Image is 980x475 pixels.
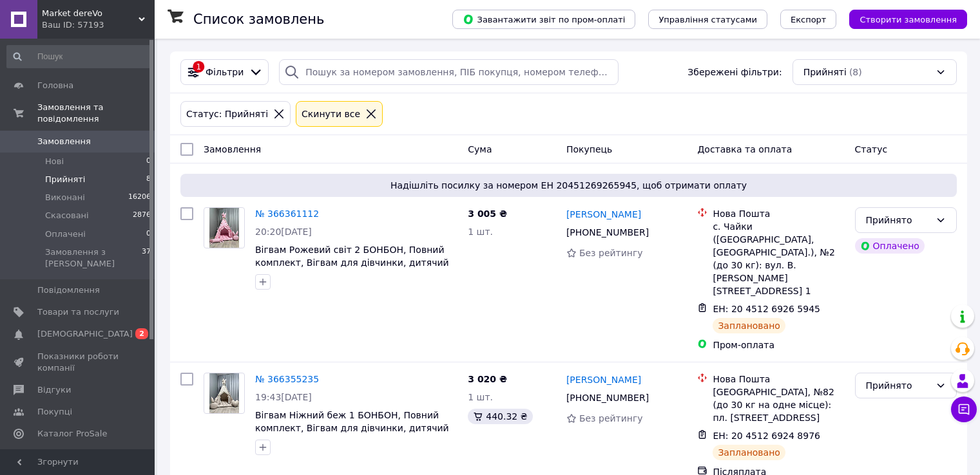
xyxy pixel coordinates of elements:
span: Оплачені [45,228,86,240]
button: Експорт [780,10,837,29]
span: Надішліть посилку за номером ЕН 20451269265945, щоб отримати оплату [186,179,952,192]
span: Відгуки [37,384,71,396]
div: [PHONE_NUMBER] [564,223,651,241]
span: Доставка та оплата [697,144,792,154]
a: Вігвам Рожевий світ 2 БОНБОН, Повний комплект, Вігвам для дівчинки, дитячий вігвам, намет дитячий... [255,245,449,281]
div: [GEOGRAPHIC_DATA], №82 (до 30 кг на одне місце): пл. [STREET_ADDRESS] [713,386,844,424]
span: Замовлення та повідомлення [37,102,155,125]
span: ЕН: 20 4512 6926 5945 [713,304,820,314]
a: Вігвам Ніжний беж 1 БОНБОН, Повний комплект, Вігвам для дівчинки, дитячий вігвам, намет дитячий, ... [255,410,449,446]
span: Управління статусами [658,15,757,24]
span: Скасовані [45,210,89,221]
button: Створити замовлення [849,10,967,29]
button: Завантажити звіт по пром-оплаті [452,10,635,29]
img: Фото товару [209,208,240,248]
span: Cума [468,144,492,154]
span: [DEMOGRAPHIC_DATA] [37,328,133,340]
span: Прийняті [803,66,847,79]
span: 37 [142,247,151,270]
button: Чат з покупцем [951,396,977,422]
span: 19:43[DATE] [255,392,312,402]
div: Ваш ID: 57193 [42,19,155,31]
span: 1 шт. [468,227,493,237]
span: Виконані [45,192,85,203]
span: Головна [37,80,73,91]
span: Товари та послуги [37,306,119,318]
input: Пошук [6,45,152,68]
span: 8 [146,174,151,185]
span: Завантажити звіт по пром-оплаті [463,14,625,25]
span: 1 шт. [468,392,493,402]
span: Каталог ProSale [37,428,107,440]
a: Фото товару [204,373,245,414]
a: № 366361112 [255,209,319,219]
span: Market dereVo [42,8,139,19]
button: Управління статусами [648,10,767,29]
span: 16206 [128,192,151,203]
span: 0 [146,228,151,240]
span: ЕН: 20 4512 6924 8976 [713,431,820,441]
span: Нові [45,156,64,167]
div: Заплановано [713,318,785,333]
a: [PERSON_NAME] [566,373,641,386]
span: 2 [135,328,148,339]
span: Покупці [37,406,72,418]
div: Нова Пошта [713,207,844,220]
div: Нова Пошта [713,373,844,386]
div: Оплачено [855,238,925,254]
div: Cкинути все [299,107,363,121]
h1: Список замовлень [193,12,324,27]
span: Створити замовлення [860,15,957,24]
div: Прийнято [866,378,930,393]
span: Статус [855,144,888,154]
input: Пошук за номером замовлення, ПІБ покупця, номером телефону, Email, номером накладної [279,59,619,85]
img: Фото товару [209,373,240,413]
div: [PHONE_NUMBER] [564,389,651,407]
span: Замовлення [37,136,91,147]
span: 3 020 ₴ [468,374,507,384]
a: Створити замовлення [836,14,967,24]
span: 3 005 ₴ [468,209,507,219]
span: Прийняті [45,174,85,185]
span: Показники роботи компанії [37,351,119,374]
span: (8) [849,67,862,77]
span: Фільтри [206,66,244,79]
a: № 366355235 [255,374,319,384]
span: Замовлення [204,144,261,154]
span: 2876 [133,210,151,221]
span: Без рейтингу [579,248,643,258]
span: Експорт [791,15,827,24]
div: Прийнято [866,213,930,227]
div: Заплановано [713,445,785,460]
a: [PERSON_NAME] [566,208,641,221]
span: Без рейтингу [579,413,643,424]
div: Пром-оплата [713,339,844,351]
div: Статус: Прийняті [184,107,271,121]
div: 440.32 ₴ [468,409,532,424]
span: 0 [146,156,151,167]
span: Покупець [566,144,612,154]
span: 20:20[DATE] [255,227,312,237]
a: Фото товару [204,207,245,248]
div: с. Чайки ([GEOGRAPHIC_DATA], [GEOGRAPHIC_DATA].), №2 (до 30 кг): вул. В. [PERSON_NAME][STREET_ADD... [713,220,844,297]
span: Повідомлення [37,284,100,296]
span: Замовлення з [PERSON_NAME] [45,247,142,270]
span: Збережені фільтри: [687,66,782,79]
